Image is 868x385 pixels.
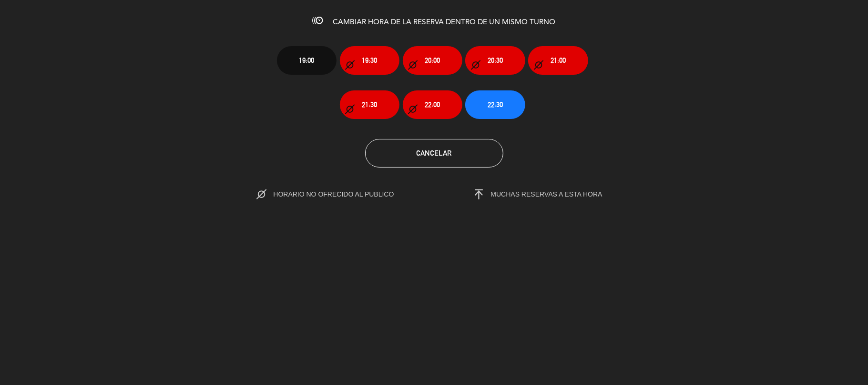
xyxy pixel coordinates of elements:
span: Cancelar [417,149,452,157]
span: 20:00 [425,55,440,66]
span: 21:00 [551,55,566,66]
button: 19:30 [340,46,399,75]
span: MUCHAS RESERVAS A ESTA HORA [491,190,602,198]
span: 19:00 [299,55,314,66]
button: 20:00 [403,46,462,75]
span: 19:30 [362,55,377,66]
span: CAMBIAR HORA DE LA RESERVA DENTRO DE UN MISMO TURNO [333,19,556,26]
button: Cancelar [365,139,503,168]
span: 20:30 [488,55,503,66]
span: HORARIO NO OFRECIDO AL PUBLICO [273,190,414,198]
button: 20:30 [465,46,525,75]
button: 21:00 [528,46,588,75]
span: 21:30 [362,99,377,110]
button: 21:30 [340,90,399,119]
button: 22:00 [403,90,462,119]
span: 22:30 [488,99,503,110]
button: 19:00 [277,46,337,75]
span: 22:00 [425,99,440,110]
button: 22:30 [465,90,525,119]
